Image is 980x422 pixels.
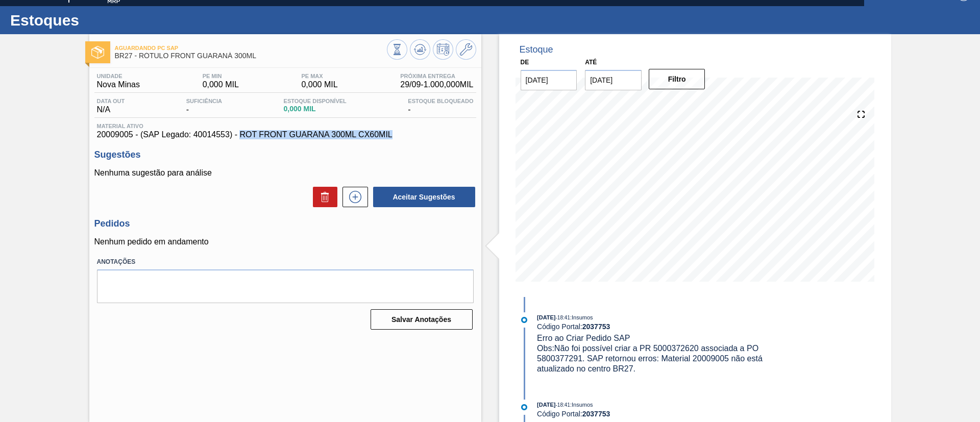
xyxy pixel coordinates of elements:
[585,59,597,66] label: Até
[408,98,473,104] span: Estoque Bloqueado
[94,168,476,178] p: Nenhuma sugestão para análise
[91,46,104,59] img: Ícone
[537,334,630,342] span: Erro ao Criar Pedido SAP
[405,98,476,114] div: -
[585,70,642,90] input: dd/mm/yyyy
[556,315,570,320] span: - 18:41
[94,218,476,229] h3: Pedidos
[301,80,337,89] span: 0,000 MIL
[97,123,474,129] span: Material ativo
[521,317,527,323] img: atual
[649,69,705,89] button: Filtro
[433,39,453,60] button: Programar Estoque
[400,73,473,79] span: Próxima Entrega
[520,44,553,55] div: Estoque
[94,98,128,114] div: N/A
[10,14,191,26] h1: Estoques
[537,410,779,418] div: Código Portal:
[537,322,779,331] div: Código Portal:
[94,237,476,246] p: Nenhum pedido em andamento
[308,187,337,207] div: Excluir Sugestões
[301,73,337,79] span: PE MAX
[203,73,239,79] span: PE MIN
[570,402,593,408] span: : Insumos
[97,80,140,89] span: Nova Minas
[368,186,476,208] div: Aceitar Sugestões
[115,52,387,60] span: BR27 - RÓTULO FRONT GUARANÁ 300ML
[186,98,222,104] span: Suficiência
[400,80,473,89] span: 29/09 - 1.000,000 MIL
[387,39,407,60] button: Visão Geral dos Estoques
[184,98,225,114] div: -
[582,322,610,331] strong: 2037753
[97,73,140,79] span: Unidade
[115,45,387,51] span: Aguardando PC SAP
[284,98,347,104] span: Estoque Disponível
[521,70,577,90] input: dd/mm/yyyy
[456,39,476,60] button: Ir ao Master Data / Geral
[284,105,347,113] span: 0,000 MIL
[521,404,527,410] img: atual
[337,187,368,207] div: Nova sugestão
[97,130,474,139] span: 20009005 - (SAP Legado: 40014553) - ROT FRONT GUARANA 300ML CX60MIL
[97,98,125,104] span: Data out
[521,59,529,66] label: De
[582,410,610,418] strong: 2037753
[371,309,473,330] button: Salvar Anotações
[537,344,765,373] span: Obs: Não foi possível criar a PR 5000372620 associada a PO 5800377291. SAP retornou erros: Materi...
[410,39,430,60] button: Atualizar Gráfico
[556,402,570,408] span: - 18:41
[537,402,555,408] span: [DATE]
[203,80,239,89] span: 0,000 MIL
[94,150,476,160] h3: Sugestões
[570,314,593,320] span: : Insumos
[97,255,474,269] label: Anotações
[373,187,475,207] button: Aceitar Sugestões
[537,314,555,320] span: [DATE]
